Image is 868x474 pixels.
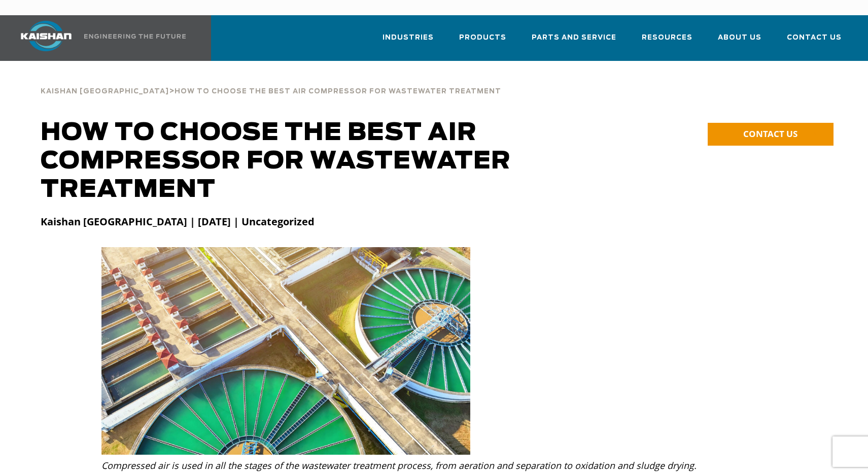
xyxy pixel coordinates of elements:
[718,32,761,44] span: About Us
[175,88,501,95] span: How to Choose the Best Air Compressor for Wastewater Treatment
[642,24,692,59] a: Resources
[41,76,501,99] div: >
[101,247,470,455] img: How to Choose the Best Air Compressor for Wastewater Treatment
[41,119,628,204] h1: How to Choose the Best Air Compressor for Wastewater Treatment
[101,459,697,471] em: Compressed air is used in all the stages of the wastewater treatment process, from aeration and s...
[383,24,434,59] a: Industries
[718,24,761,59] a: About Us
[787,24,842,59] a: Contact Us
[532,32,616,44] span: Parts and Service
[175,86,501,95] a: How to Choose the Best Air Compressor for Wastewater Treatment
[743,128,797,140] span: CONTACT US
[8,15,188,61] a: Kaishan USA
[532,24,616,59] a: Parts and Service
[787,32,842,44] span: Contact Us
[383,32,434,44] span: Industries
[708,123,834,146] a: CONTACT US
[41,86,169,95] a: Kaishan [GEOGRAPHIC_DATA]
[41,88,169,95] span: Kaishan [GEOGRAPHIC_DATA]
[459,32,506,44] span: Products
[41,215,315,228] strong: Kaishan [GEOGRAPHIC_DATA] | [DATE] | Uncategorized
[642,32,692,44] span: Resources
[84,34,186,39] img: Engineering the future
[8,21,84,51] img: kaishan logo
[459,24,506,59] a: Products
